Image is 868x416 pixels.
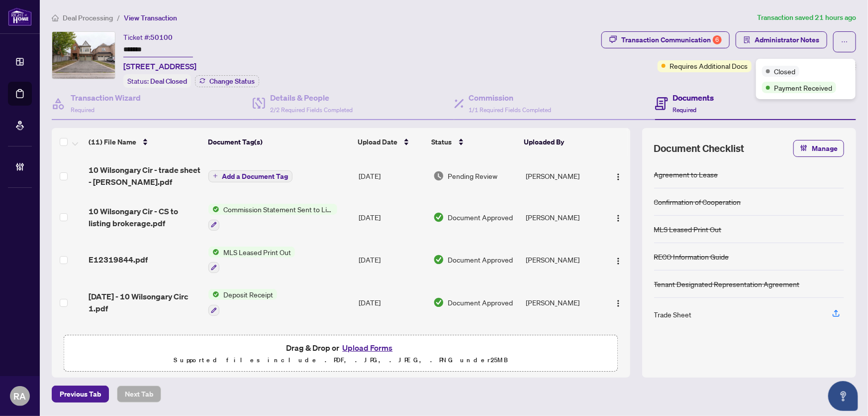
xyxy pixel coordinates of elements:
[213,173,218,178] span: plus
[673,106,697,114] span: Required
[124,13,177,22] span: View Transaction
[89,205,201,229] span: 10 Wilsongary Cir - CS to listing brokerage.pdf
[654,309,692,320] div: Trade Sheet
[522,239,604,281] td: [PERSON_NAME]
[123,60,196,72] span: [STREET_ADDRESS]
[208,289,277,316] button: Status IconDeposit Receipt
[713,35,722,44] div: 6
[52,14,59,21] span: home
[52,386,109,403] button: Previous Tab
[812,140,838,156] span: Manage
[522,156,604,196] td: [PERSON_NAME]
[654,141,745,155] span: Document Checklist
[774,66,795,77] span: Closed
[89,254,148,266] span: E12319844.pdf
[610,209,626,225] button: Logo
[670,60,748,71] span: Requires Additional Docs
[673,92,714,104] h4: Documents
[52,32,115,79] img: IMG-E12319844_1.jpg
[654,251,729,262] div: RECO Information Guide
[208,204,337,231] button: Status IconCommission Statement Sent to Listing Brokerage
[469,92,552,104] h4: Commission
[8,7,32,26] img: logo
[744,36,751,43] span: solution
[195,75,259,87] button: Change Status
[610,294,626,310] button: Logo
[774,82,832,93] span: Payment Received
[85,128,204,156] th: (11) File Name
[89,290,201,314] span: [DATE] - 10 Wilsongary Circ 1.pdf
[757,12,856,23] article: Transaction saved 21 hours ago
[209,78,255,85] span: Change Status
[117,386,161,403] button: Next Tab
[63,13,113,22] span: Deal Processing
[448,212,513,223] span: Document Approved
[208,247,295,274] button: Status IconMLS Leased Print Out
[123,31,173,43] div: Ticket #:
[71,106,95,114] span: Required
[448,254,513,265] span: Document Approved
[755,32,819,48] span: Administrator Notes
[222,173,288,180] span: Add a Document Tag
[433,297,444,308] img: Document Status
[150,33,173,42] span: 50100
[123,74,191,88] div: Status:
[654,224,722,235] div: MLS Leased Print Out
[355,156,429,196] td: [DATE]
[355,324,429,367] td: [DATE]
[270,92,353,104] h4: Details & People
[71,92,141,104] h4: Transaction Wizard
[208,289,219,300] img: Status Icon
[60,386,101,402] span: Previous Tab
[614,299,622,307] img: Logo
[219,204,337,215] span: Commission Statement Sent to Listing Brokerage
[286,341,395,354] span: Drag & Drop or
[433,254,444,265] img: Document Status
[469,106,552,114] span: 1/1 Required Fields Completed
[219,247,295,258] span: MLS Leased Print Out
[89,137,136,147] span: (11) File Name
[70,354,612,366] p: Supported files include .PDF, .JPG, .JPEG, .PNG under 25 MB
[522,196,604,239] td: [PERSON_NAME]
[117,12,120,23] li: /
[610,168,626,184] button: Logo
[520,128,601,156] th: Uploaded By
[432,137,452,147] span: Status
[89,164,201,188] span: 10 Wilsongary Cir - trade sheet - [PERSON_NAME].pdf
[150,77,187,86] span: Deal Closed
[621,32,722,48] div: Transaction Communication
[208,204,219,215] img: Status Icon
[204,128,354,156] th: Document Tag(s)
[614,214,622,222] img: Logo
[358,137,397,147] span: Upload Date
[428,128,520,156] th: Status
[355,196,429,239] td: [DATE]
[448,297,513,308] span: Document Approved
[614,257,622,265] img: Logo
[64,335,618,372] span: Drag & Drop orUpload FormsSupported files include .PDF, .JPG, .JPEG, .PNG under25MB
[354,128,428,156] th: Upload Date
[654,278,800,289] div: Tenant Designated Representation Agreement
[654,169,718,180] div: Agreement to Lease
[736,31,827,48] button: Administrator Notes
[208,247,219,258] img: Status Icon
[841,38,848,45] span: ellipsis
[355,239,429,281] td: [DATE]
[355,281,429,324] td: [DATE]
[433,170,444,181] img: Document Status
[828,381,858,411] button: Open asap
[339,341,395,354] button: Upload Forms
[448,170,498,181] span: Pending Review
[654,196,741,207] div: Confirmation of Cooperation
[522,281,604,324] td: [PERSON_NAME]
[433,212,444,223] img: Document Status
[14,389,26,403] span: RA
[601,31,730,48] button: Transaction Communication6
[270,106,353,114] span: 2/2 Required Fields Completed
[793,140,844,157] button: Manage
[522,324,604,367] td: [PERSON_NAME]
[208,170,292,182] button: Add a Document Tag
[208,169,292,182] button: Add a Document Tag
[610,252,626,268] button: Logo
[614,173,622,181] img: Logo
